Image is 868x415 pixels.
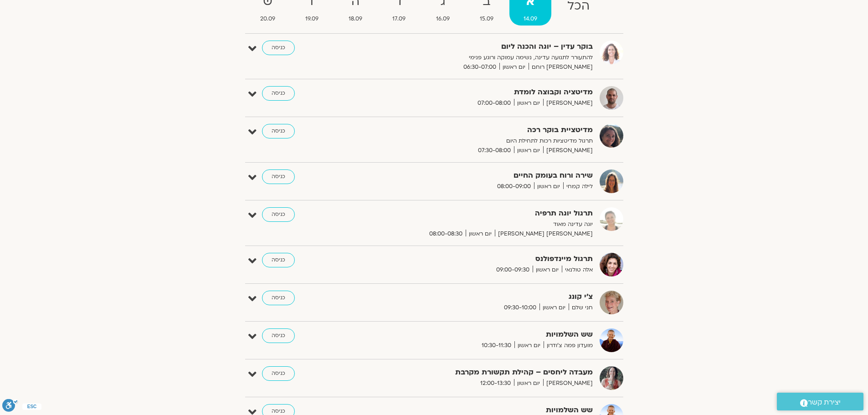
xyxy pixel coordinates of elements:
span: 16.09 [422,14,464,24]
span: 20.09 [246,14,289,24]
a: כניסה [262,253,295,267]
strong: מדיטציית בוקר רכה [370,124,593,136]
span: יום ראשון [533,265,562,275]
span: יצירת קשר [808,396,841,409]
span: מועדון פמה צ'ודרון [544,341,593,350]
span: 08:00-09:00 [494,182,534,191]
span: 18.09 [334,14,376,24]
a: כניסה [262,207,295,222]
strong: תרגול יוגה תרפיה [370,207,593,220]
span: אלה טולנאי [562,265,593,275]
span: 06:30-07:00 [460,62,499,72]
span: 12:00-13:30 [477,379,514,388]
strong: שירה ורוח בעומק החיים [370,169,593,182]
span: 09:30-10:00 [501,303,539,313]
a: כניסה [262,86,295,101]
span: לילה קמחי [563,182,593,191]
strong: תרגול מיינדפולנס [370,253,593,265]
a: כניסה [262,124,295,138]
span: יום ראשון [514,341,544,350]
span: [PERSON_NAME] [543,379,593,388]
p: יוגה עדינה מאוד [370,220,593,229]
a: כניסה [262,328,295,343]
span: [PERSON_NAME] [543,98,593,108]
span: [PERSON_NAME] [543,146,593,155]
a: כניסה [262,366,295,381]
strong: בוקר עדין – יוגה והכנה ליום [370,41,593,53]
span: יום ראשון [466,229,495,239]
span: 15.09 [466,14,508,24]
span: 10:30-11:30 [478,341,514,350]
a: כניסה [262,169,295,184]
p: להתעורר לתנועה עדינה, נשימה עמוקה ורוגע פנימי [370,53,593,62]
a: יצירת קשר [777,393,863,410]
span: 07:00-08:00 [474,98,514,108]
span: 17.09 [378,14,420,24]
span: 19.09 [291,14,333,24]
strong: מעבדה ליחסים – קהילת תקשורת מקרבת [370,366,593,379]
p: תרגול מדיטציות רכות לתחילת היום [370,136,593,146]
span: [PERSON_NAME] [PERSON_NAME] [495,229,593,239]
span: יום ראשון [514,379,543,388]
span: [PERSON_NAME] רוחם [529,62,593,72]
a: כניסה [262,291,295,305]
strong: צ'י קונג [370,291,593,303]
span: יום ראשון [534,182,563,191]
span: 08:00-08:30 [426,229,466,239]
span: יום ראשון [539,303,569,313]
span: חני שלם [569,303,593,313]
span: 07:30-08:00 [475,146,514,155]
strong: מדיטציה וקבוצה לומדת [370,86,593,98]
span: יום ראשון [514,146,543,155]
span: יום ראשון [499,62,529,72]
strong: שש השלמויות [370,328,593,341]
span: 09:00-09:30 [493,265,533,275]
span: יום ראשון [514,98,543,108]
span: 14.09 [509,14,551,24]
a: כניסה [262,41,295,55]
